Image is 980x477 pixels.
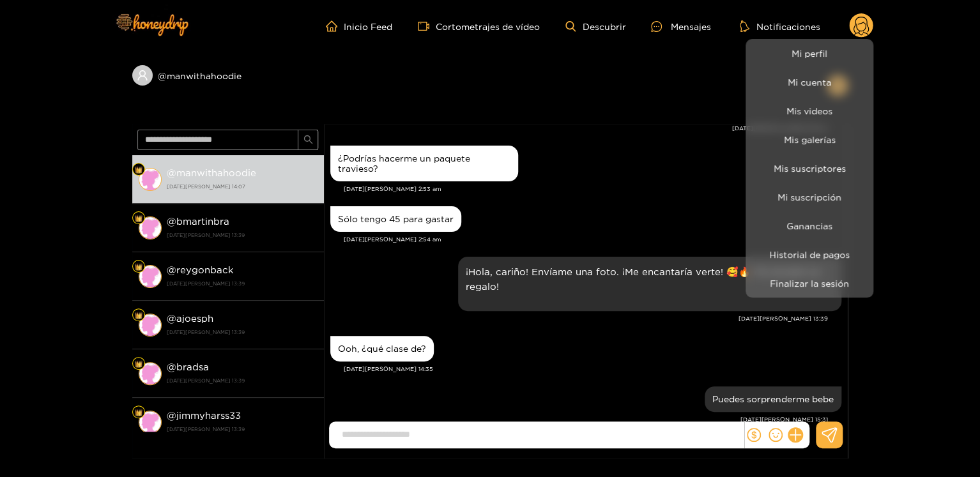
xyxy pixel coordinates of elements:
font: Ganancias [786,221,832,231]
font: Mis suscriptores [774,163,846,173]
a: Ganancias [749,215,870,237]
a: Historial de pagos [749,243,870,266]
button: Finalizar la sesión [749,272,870,294]
a: Mis suscriptores [749,157,870,179]
font: Mi perfil [792,49,827,58]
a: Mis videos [749,100,870,122]
font: Finalizar la sesión [770,278,849,288]
font: Mis galerías [784,135,836,144]
a: Mis galerías [749,128,870,151]
a: Mi perfil [749,42,870,64]
font: Historial de pagos [769,250,850,259]
font: Mi cuenta [788,77,831,87]
a: Mi suscripción [749,186,870,208]
a: Mi cuenta [749,71,870,93]
font: Mi suscripción [777,192,841,202]
font: Mis videos [786,106,832,116]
